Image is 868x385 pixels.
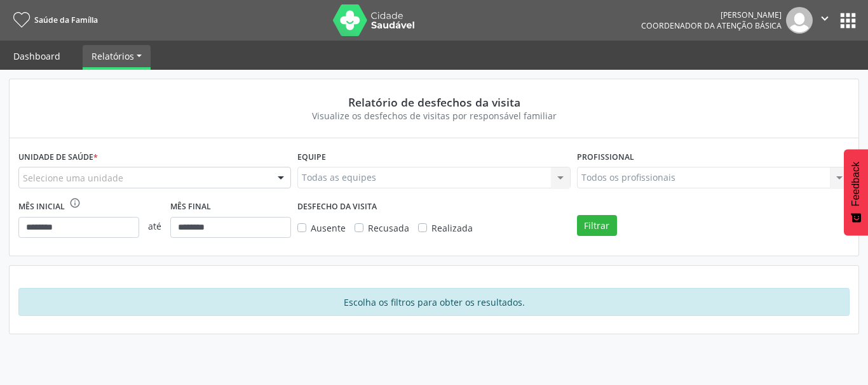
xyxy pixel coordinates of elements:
[577,147,634,167] label: Profissional
[297,197,377,217] label: DESFECHO DA VISITA
[368,222,409,234] span: Recusada
[641,10,782,20] div: [PERSON_NAME]
[311,222,346,234] span: Ausente
[850,162,862,206] span: Feedback
[641,20,782,31] span: Coordenador da Atenção Básica
[27,109,841,122] div: Visualize os desfechos de visitas por responsável familiar
[813,7,837,34] button: 
[23,171,123,185] span: Selecione uma unidade
[837,10,859,32] button: apps
[844,149,868,235] button: Feedback - Mostrar pesquisa
[18,147,98,167] label: Unidade de saúde
[83,45,151,67] a: Relatórios
[431,222,473,234] span: Realizada
[18,288,850,316] div: Escolha os filtros para obter os resultados.
[92,50,134,62] span: Relatórios
[27,95,841,109] div: Relatório de desfechos da visita
[4,45,69,67] a: Dashboard
[170,197,211,217] label: Mês final
[34,15,98,25] span: Saúde da Família
[9,10,98,30] a: Saúde da Família
[786,7,813,34] img: img
[577,215,617,237] button: Filtrar
[818,11,832,25] i: 
[18,197,65,217] label: Mês inicial
[69,197,81,209] i: info_outline
[69,197,81,217] div: O intervalo deve ser de no máximo 6 meses
[297,147,326,167] label: Equipe
[139,211,170,242] span: até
